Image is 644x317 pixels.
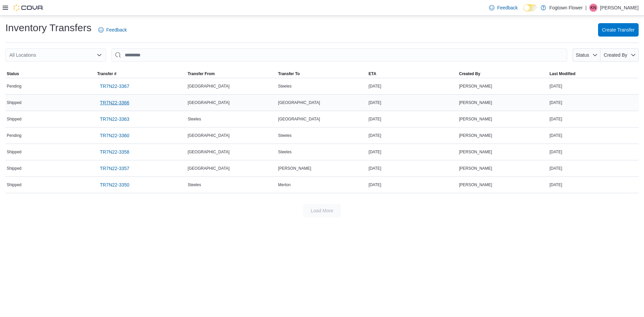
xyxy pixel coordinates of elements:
[367,181,458,189] div: [DATE]
[459,84,492,89] span: [PERSON_NAME]
[367,131,458,140] div: [DATE]
[187,84,229,89] span: [GEOGRAPHIC_DATA]
[369,71,376,76] span: ETA
[7,133,21,138] span: Pending
[97,162,132,175] a: TR7N22-3357
[111,48,567,62] input: This is a search bar. After typing your query, hit enter to filter the results lower in the page.
[459,166,492,171] span: [PERSON_NAME]
[7,84,21,89] span: Pending
[187,166,229,171] span: [GEOGRAPHIC_DATA]
[367,82,458,90] div: [DATE]
[367,99,458,107] div: [DATE]
[367,70,458,78] button: ETA
[100,99,129,106] span: TR7N22-3366
[367,115,458,123] div: [DATE]
[591,4,596,12] span: KN
[278,71,300,76] span: Transfer To
[458,70,548,78] button: Created By
[548,115,639,123] div: [DATE]
[278,116,320,122] span: [GEOGRAPHIC_DATA]
[548,99,639,107] div: [DATE]
[497,4,518,11] span: Feedback
[187,71,215,76] span: Transfer From
[548,131,639,140] div: [DATE]
[100,149,129,155] span: TR7N22-3358
[523,4,537,11] input: Dark Mode
[97,71,116,76] span: Transfer #
[100,83,129,90] span: TR7N22-3367
[548,181,639,189] div: [DATE]
[548,70,639,78] button: Last Modified
[602,27,635,33] span: Create Transfer
[106,27,127,33] span: Feedback
[548,82,639,90] div: [DATE]
[278,149,291,155] span: Steeles
[459,116,492,122] span: [PERSON_NAME]
[100,116,129,122] span: TR7N22-3363
[5,70,96,78] button: Status
[548,164,639,172] div: [DATE]
[187,116,201,122] span: Steeles
[311,207,333,214] span: Load More
[7,116,21,122] span: Shipped
[187,149,229,155] span: [GEOGRAPHIC_DATA]
[585,4,587,12] p: |
[576,52,589,58] span: Status
[549,4,583,12] p: Fogtown Flower
[573,48,600,62] button: Status
[97,129,132,142] a: TR7N22-3360
[367,164,458,172] div: [DATE]
[97,145,132,159] a: TR7N22-3358
[278,182,290,188] span: Merton
[278,166,311,171] span: [PERSON_NAME]
[7,182,21,188] span: Shipped
[367,148,458,156] div: [DATE]
[600,48,639,62] button: Created By
[303,204,341,217] button: Load More
[600,4,639,12] p: [PERSON_NAME]
[549,71,575,76] span: Last Modified
[100,165,129,172] span: TR7N22-3357
[459,71,480,76] span: Created By
[7,100,21,105] span: Shipped
[278,100,320,105] span: [GEOGRAPHIC_DATA]
[187,133,229,138] span: [GEOGRAPHIC_DATA]
[13,4,44,11] img: Cova
[187,100,229,105] span: [GEOGRAPHIC_DATA]
[459,182,492,188] span: [PERSON_NAME]
[97,178,132,192] a: TR7N22-3350
[459,133,492,138] span: [PERSON_NAME]
[604,52,627,58] span: Created By
[486,1,520,14] a: Feedback
[187,182,201,188] span: Steeles
[186,70,277,78] button: Transfer From
[278,133,291,138] span: Steeles
[598,23,639,37] button: Create Transfer
[5,21,92,35] h1: Inventory Transfers
[100,181,129,188] span: TR7N22-3350
[278,84,291,89] span: Steeles
[97,112,132,126] a: TR7N22-3363
[97,52,102,58] button: Open list of options
[100,132,129,139] span: TR7N22-3360
[589,4,597,12] div: Kevon Neiven
[7,71,19,76] span: Status
[459,100,492,105] span: [PERSON_NAME]
[7,166,21,171] span: Shipped
[277,70,367,78] button: Transfer To
[96,70,186,78] button: Transfer #
[7,149,21,155] span: Shipped
[459,149,492,155] span: [PERSON_NAME]
[96,23,129,37] a: Feedback
[97,80,132,93] a: TR7N22-3367
[97,96,132,109] a: TR7N22-3366
[548,148,639,156] div: [DATE]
